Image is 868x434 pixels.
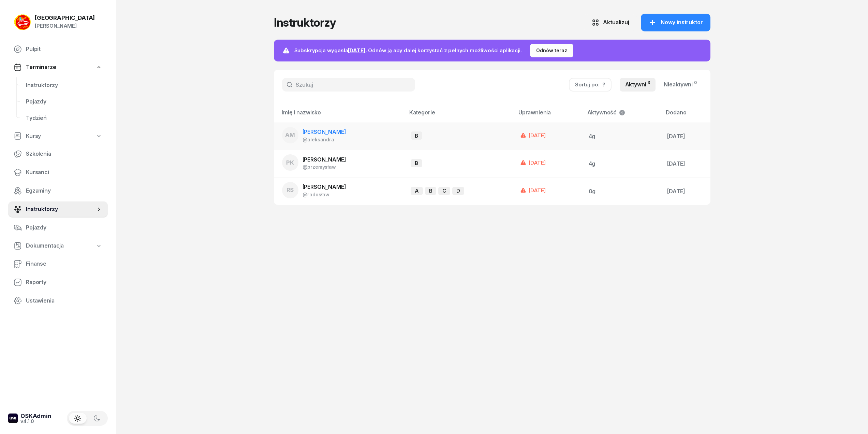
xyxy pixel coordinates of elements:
span: Pojazdy [26,97,102,106]
span: [PERSON_NAME] [303,156,346,163]
div: [DATE] [520,186,546,195]
div: 4g [589,132,657,141]
div: [DATE] [520,131,546,140]
span: AM [285,132,295,138]
div: @aleksandra [303,137,346,142]
div: [DATE] [520,159,546,167]
span: PK [286,160,294,166]
a: Szkolenia [8,146,108,162]
div: Aktualizuj [603,18,629,27]
span: Raporty [26,278,102,287]
span: [PERSON_NAME] [303,128,346,135]
span: [PERSON_NAME] [303,183,346,190]
a: Raporty [8,274,108,291]
a: Kursanci [8,164,108,181]
span: Nowy instruktor [661,18,703,27]
span: RS [286,187,294,193]
span: Pulpit [26,45,102,54]
div: @radosław [303,192,346,197]
span: Instruktorzy [26,81,102,90]
a: Pulpit [8,41,108,57]
a: Egzaminy [8,183,108,199]
span: Uprawnienia [518,109,551,116]
a: Instruktorzy [8,201,108,218]
a: Instruktorzy [20,77,108,94]
span: Ustawienia [26,296,102,305]
a: Tydzień [20,110,108,126]
button: Sortuj po:? [569,78,612,92]
div: [DATE] [667,132,705,141]
span: Kursy [26,132,41,141]
span: Egzaminy [26,186,102,195]
div: [PERSON_NAME] [35,22,95,30]
input: Szukaj [282,78,415,92]
button: Odnów teraz [530,44,573,57]
span: Finanse [26,260,102,268]
span: Terminarze [26,63,56,72]
div: Odnów teraz [536,46,567,55]
span: Subskrypcja wygasła . Odnów ją aby dalej korzystać z pełnych możliwości aplikacji. [294,47,522,54]
a: Nieaktywni [658,78,702,92]
span: Kursanci [26,168,102,177]
div: [DATE] [667,187,705,196]
div: [DATE] [667,159,705,168]
div: D [452,187,464,195]
a: Kursy [8,128,108,144]
a: Dokumentacja [8,238,108,254]
div: v4.1.0 [20,419,52,424]
div: B [411,131,422,140]
a: Pojazdy [8,220,108,236]
a: Ustawienia [8,293,108,309]
div: [GEOGRAPHIC_DATA] [35,15,95,21]
a: Aktywni [620,78,656,92]
span: Dodano [666,109,686,116]
span: Kategorie [409,109,435,116]
a: Terminarze [8,59,108,75]
div: C [438,187,450,195]
span: Instruktorzy [26,205,95,214]
div: A [411,187,423,195]
div: 0g [589,187,657,196]
button: Aktualizuj [584,14,637,31]
span: Szkolenia [26,150,102,158]
div: @przemysław [303,164,346,170]
img: logo-xs-dark@2x.png [8,414,18,423]
span: Imię i nazwisko [282,109,321,116]
div: 4g [589,159,657,168]
h1: Instruktorzy [274,16,336,29]
span: Aktywność [587,108,617,117]
span: [DATE] [348,47,365,54]
div: ? [602,80,605,89]
span: Pojazdy [26,223,102,232]
span: Tydzień [26,114,102,123]
span: Dokumentacja [26,241,64,250]
div: B [411,159,422,167]
a: Subskrypcja wygasła[DATE]. Odnów ją aby dalej korzystać z pełnych możliwości aplikacji.Odnów teraz [274,40,710,61]
div: B [425,187,437,195]
a: Pojazdy [20,94,108,110]
div: OSKAdmin [20,413,52,419]
a: Finanse [8,256,108,272]
a: Nowy instruktor [641,14,710,31]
